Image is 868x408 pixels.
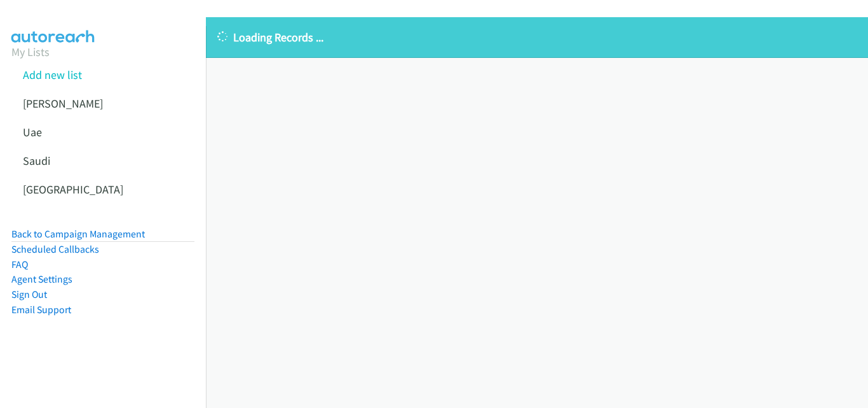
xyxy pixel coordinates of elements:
p: Loading Records ... [217,29,857,46]
a: Uae [23,125,42,139]
a: FAQ [11,258,28,271]
a: Back to Campaign Management [11,228,145,240]
a: Saudi [23,153,50,168]
a: [GEOGRAPHIC_DATA] [23,182,123,197]
a: Sign Out [11,288,47,300]
a: Scheduled Callbacks [11,243,99,255]
a: My Lists [11,45,50,59]
a: [PERSON_NAME] [23,96,103,111]
a: Email Support [11,304,71,316]
a: Add new list [23,67,82,82]
a: Agent Settings [11,273,72,285]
